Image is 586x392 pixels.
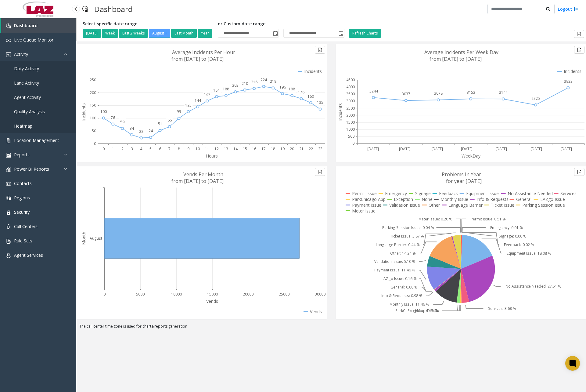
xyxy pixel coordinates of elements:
[408,308,438,314] text: Exception: 0.17 %
[185,103,192,108] text: 125
[495,146,507,151] text: [DATE]
[289,86,295,92] text: 188
[530,146,542,151] text: [DATE]
[121,146,124,151] text: 2
[389,302,429,307] text: Monthly Issue: 11.46 %
[223,86,229,92] text: 188
[171,56,224,62] text: from [DATE] to [DATE]
[91,2,136,16] h3: Dashboard
[467,90,475,95] text: 3152
[499,90,508,95] text: 3144
[1,18,76,33] a: Dashboard
[376,242,419,247] text: Language Barrier: 0.44 %
[390,285,418,290] text: General: 0.00 %
[348,134,354,139] text: 500
[159,146,161,151] text: 6
[158,121,162,126] text: 51
[76,324,586,332] div: The call center time zone is used for charts/reports generation
[140,146,142,151] text: 4
[505,284,561,289] text: No Assistance Needed: 27.51 %
[6,153,11,158] img: 'icon'
[315,168,325,176] button: Export to pdf
[315,292,325,297] text: 30000
[346,99,355,104] text: 3000
[390,234,424,239] text: Ticket Issue: 3.87 %
[14,23,38,28] span: Dashboard
[261,146,266,151] text: 17
[168,146,171,151] text: 7
[367,146,379,151] text: [DATE]
[271,146,275,151] text: 18
[309,146,313,151] text: 22
[507,251,551,256] text: Equipment Issue: 18.08 %
[369,89,378,94] text: 3244
[92,128,96,133] text: 50
[6,253,11,258] img: 'icon'
[14,223,38,229] span: Call Centers
[346,127,355,132] text: 1000
[418,216,452,222] text: Meter Issue: 0.20 %
[94,141,96,146] text: 0
[6,196,11,201] img: 'icon'
[83,21,213,27] h5: Select specific date range
[346,106,355,111] text: 2500
[100,109,107,114] text: 100
[119,29,148,38] button: Last 2 Weeks
[198,29,212,38] button: Year
[6,167,11,172] img: 'icon'
[299,146,304,151] text: 21
[346,91,355,96] text: 3500
[232,83,239,88] text: 203
[14,209,30,215] span: Security
[243,146,247,151] text: 15
[6,24,11,28] img: 'icon'
[252,146,256,151] text: 16
[499,234,527,239] text: Signage: 0.00 %
[14,37,53,43] span: Live Queue Monitor
[381,276,417,281] text: LAZgo Issue: 0.16 %
[6,138,11,143] img: 'icon'
[415,308,438,314] text: None: 1.43 %
[14,180,32,186] span: Contacts
[564,79,573,84] text: 3933
[167,118,172,123] text: 66
[6,181,11,186] img: 'icon'
[307,94,314,99] text: 160
[102,29,118,38] button: Week
[130,126,134,131] text: 34
[171,178,224,184] text: from [DATE] to [DATE]
[177,109,181,114] text: 99
[346,77,355,82] text: 4500
[280,146,285,151] text: 19
[14,51,28,57] span: Activity
[382,225,434,230] text: Parking Session Issue: 0.04 %
[187,146,189,151] text: 9
[573,6,578,12] img: logout
[374,268,415,273] text: Payment Issue: 11.46 %
[558,6,578,12] a: Logout
[471,216,506,222] text: Permit Issue: 0.51 %
[430,56,482,62] text: from [DATE] to [DATE]
[298,89,304,95] text: 176
[390,251,416,256] text: Other: 14.24 %
[14,166,49,172] span: Power BI Reports
[14,152,30,158] span: Reports
[14,94,41,100] span: Agent Activity
[531,96,540,101] text: 2725
[352,141,354,146] text: 0
[270,79,276,84] text: 218
[431,146,443,151] text: [DATE]
[6,38,11,43] img: 'icon'
[574,30,584,38] button: Export to pdf
[149,29,170,38] button: August
[261,77,267,82] text: 224
[131,146,133,151] text: 3
[488,306,516,311] text: Services: 3.68 %
[6,210,11,215] img: 'icon'
[171,292,182,297] text: 10000
[120,119,124,125] text: 59
[434,91,443,96] text: 3078
[14,123,32,129] span: Heatmap
[442,171,481,178] text: Problems In Year
[242,81,248,86] text: 210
